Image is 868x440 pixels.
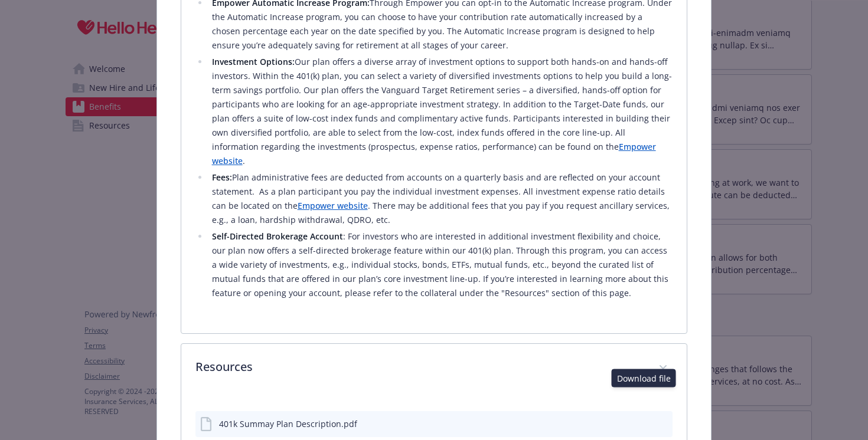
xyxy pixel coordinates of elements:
div: Resources [181,344,687,392]
strong: Fees: [212,172,232,183]
a: Empower website [298,200,368,211]
li: : For investors who are interested in additional investment flexibility and choice, our plan now ... [208,229,673,300]
p: Resources [195,358,645,376]
button: download file [638,418,648,430]
a: Empower website [212,141,656,166]
button: preview file [657,418,668,430]
li: Our plan offers a diverse array of investment options to support both hands-on and hands-off inve... [208,55,673,168]
li: Plan administrative fees are deducted from accounts on a quarterly basis and are reflected on you... [208,170,673,227]
strong: Self-Directed Brokerage Account [212,231,343,242]
strong: Investment Options: [212,56,295,67]
div: 401k Summay Plan Description.pdf [219,418,357,430]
